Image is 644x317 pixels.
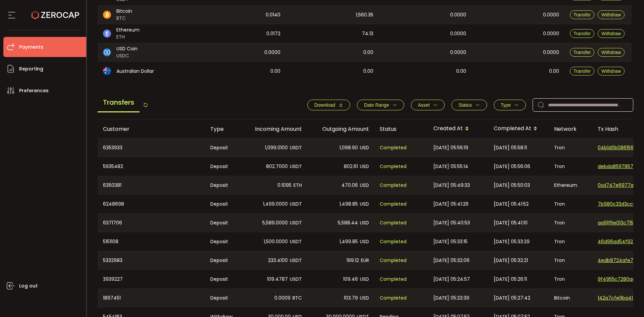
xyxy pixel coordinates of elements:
[494,275,527,283] span: [DATE] 05:26:11
[266,30,280,38] span: 0.0172
[205,125,240,133] div: Type
[601,50,621,55] span: Withdraw
[549,214,592,232] div: Tron
[601,12,621,17] span: Withdraw
[494,200,529,208] span: [DATE] 05:41:52
[433,163,468,170] span: [DATE] 05:55:14
[494,163,530,170] span: [DATE] 05:56:06
[543,30,559,38] span: 0.0000
[205,214,240,232] div: Deposit
[433,219,470,227] span: [DATE] 05:40:53
[549,125,592,133] div: Network
[433,144,468,152] span: [DATE] 05:56:19
[418,102,430,108] span: Asset
[380,144,407,152] span: Completed
[19,281,38,291] span: Log out
[266,163,288,170] span: 802.7000
[116,34,140,41] span: ETH
[574,68,591,74] span: Transfer
[98,157,205,176] div: 5935482
[456,67,466,75] span: 0.00
[290,200,302,208] span: USDT
[494,294,530,302] span: [DATE] 05:27:42
[290,163,302,170] span: USDT
[19,86,49,96] span: Preferences
[598,29,625,38] button: Withdraw
[433,200,469,208] span: [DATE] 05:41:26
[380,257,407,264] span: Completed
[459,102,472,108] span: Status
[549,176,592,194] div: Ethereum
[598,48,625,57] button: Withdraw
[338,219,358,227] span: 5,588.44
[205,270,240,288] div: Deposit
[494,181,530,189] span: [DATE] 05:50:03
[411,100,445,110] button: Asset
[357,100,404,110] button: Date Range
[494,100,526,110] button: Type
[274,294,290,302] span: 0.0009
[570,10,595,19] button: Transfer
[380,181,407,189] span: Completed
[290,238,302,246] span: USDT
[450,11,466,19] span: 0.0000
[574,50,591,55] span: Transfer
[363,67,373,75] span: 0.00
[549,289,592,307] div: Bitcoin
[264,49,280,56] span: 0.0000
[98,251,205,269] div: 5332983
[98,195,205,213] div: 6248698
[116,15,132,22] span: BTC
[103,67,111,75] img: aud_portfolio.svg
[549,157,592,176] div: Tron
[598,67,625,75] button: Withdraw
[205,139,240,157] div: Deposit
[356,11,373,19] span: 1,560.35
[549,232,592,251] div: Tron
[360,200,369,208] span: USD
[362,30,373,38] span: 74.13
[103,30,111,38] img: eth_portfolio.svg
[205,232,240,251] div: Deposit
[339,200,358,208] span: 1,498.85
[488,123,549,135] div: Completed At
[601,31,621,36] span: Withdraw
[116,45,138,52] span: USD Coin
[98,125,205,133] div: Customer
[270,67,280,75] span: 0.00
[566,245,644,317] iframe: Chat Widget
[543,49,559,56] span: 0.0000
[344,294,358,302] span: 103.79
[380,275,407,283] span: Completed
[380,294,407,302] span: Completed
[263,200,288,208] span: 1,499.0000
[549,139,592,157] div: Tron
[601,68,621,74] span: Withdraw
[574,31,591,36] span: Transfer
[98,232,205,251] div: 5151108
[205,176,240,194] div: Deposit
[293,181,302,189] span: ETH
[360,219,369,227] span: USD
[205,251,240,269] div: Deposit
[570,29,595,38] button: Transfer
[116,52,138,59] span: USDC
[344,163,358,170] span: 802.61
[314,102,335,108] span: Download
[361,257,369,264] span: EUR
[433,238,468,246] span: [DATE] 05:33:15
[290,144,302,152] span: USDT
[343,275,358,283] span: 109.46
[19,64,43,74] span: Reporting
[364,102,389,108] span: Date Range
[268,257,288,264] span: 233.4100
[380,219,407,227] span: Completed
[98,93,140,112] span: Transfers
[549,67,559,75] span: 0.00
[205,157,240,176] div: Deposit
[205,195,240,213] div: Deposit
[98,139,205,157] div: 6353933
[346,257,359,264] span: 199.12
[307,125,374,133] div: Outgoing Amount
[549,195,592,213] div: Tron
